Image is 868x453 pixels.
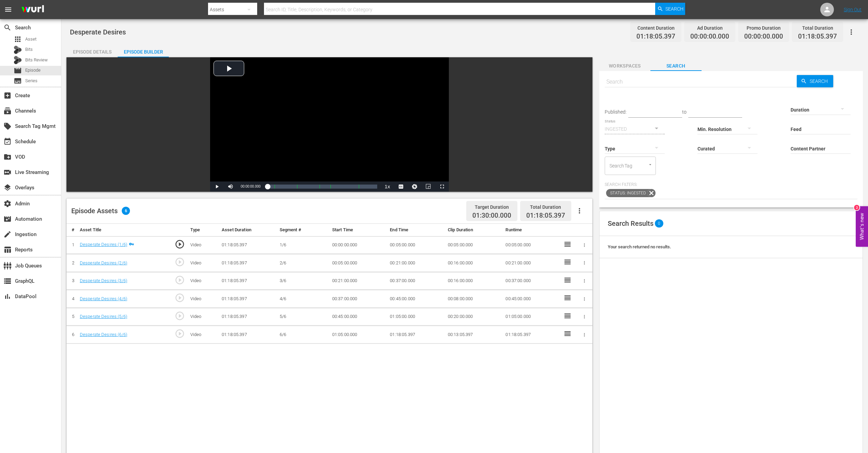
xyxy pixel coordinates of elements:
span: Your search returned no results. [608,244,671,249]
span: play_circle_outline [175,257,185,267]
span: Bits [25,46,33,53]
span: Search [807,75,833,87]
div: INGESTED [605,119,665,138]
span: Bits Review [25,57,48,63]
td: Video [188,236,219,254]
span: Automation [3,215,12,223]
td: Video [188,272,219,290]
td: 3 [67,272,77,290]
td: 3/6 [277,272,329,290]
button: Captions [394,181,408,192]
td: 00:21:00.000 [329,272,387,290]
span: Series [14,77,22,85]
span: Channels [3,107,12,115]
button: Play [210,181,224,192]
td: 5 [67,308,77,326]
div: Target Duration [472,202,511,212]
td: 00:13:05.397 [445,326,503,344]
button: Playback Rate [381,181,394,192]
span: Search Results [608,219,653,228]
button: Episode Details [67,44,118,57]
button: Search [797,75,833,87]
span: Live Streaming [3,168,12,176]
td: 00:05:00.000 [329,254,387,272]
td: 4 [67,290,77,308]
span: Overlays [3,184,12,192]
td: 6 [67,326,77,344]
td: 00:37:00.000 [503,272,561,290]
a: Desperate Desires (3/6) [80,278,127,283]
a: Desperate Desires (2/6) [80,260,127,265]
td: 01:05:00.000 [503,308,561,326]
td: 01:18:05.397 [219,236,277,254]
div: 2 [854,205,859,210]
td: 01:18:05.397 [219,290,277,308]
a: Sign Out [844,7,862,12]
button: Picture-in-Picture [422,181,435,192]
span: VOD [3,153,12,161]
button: Jump To Time [408,181,422,192]
td: 00:16:00.000 [445,254,503,272]
p: Search Filters: [605,182,857,188]
td: 01:18:05.397 [219,272,277,290]
div: Total Duration [526,202,565,212]
td: 00:21:00.000 [503,254,561,272]
span: GraphQL [3,277,12,285]
td: 00:37:00.000 [387,272,445,290]
img: ans4CAIJ8jUAAAAAAAAAAAAAAAAAAAAAAAAgQb4GAAAAAAAAAAAAAAAAAAAAAAAAJMjXAAAAAAAAAAAAAAAAAAAAAAAAgAT5G... [16,2,49,18]
span: 01:18:05.397 [798,33,837,41]
span: Search Tag Mgmt [3,122,12,130]
td: 00:05:00.000 [387,236,445,254]
td: 00:20:00.000 [445,308,503,326]
td: 00:37:00.000 [329,290,387,308]
th: Asset Title [77,224,166,236]
td: 00:45:00.000 [387,290,445,308]
td: 00:05:00.000 [445,236,503,254]
td: 00:45:00.000 [329,308,387,326]
span: Create [3,91,12,100]
span: Schedule [3,137,12,146]
td: 00:45:00.000 [503,290,561,308]
th: # [67,224,77,236]
div: Episode Assets [71,207,130,215]
button: Open Feedback Widget [856,206,868,247]
span: 00:00:00.000 [241,185,261,188]
span: Series [25,77,38,84]
th: End Time [387,224,445,236]
span: DataPool [3,292,12,301]
button: Mute [224,181,237,192]
td: 00:21:00.000 [387,254,445,272]
div: Video Player [210,57,449,192]
span: play_circle_outline [175,239,185,249]
span: Episode [14,67,22,75]
span: Asset [14,35,22,43]
td: 01:05:00.000 [329,326,387,344]
th: Start Time [329,224,387,236]
span: menu [4,5,12,14]
span: play_circle_outline [175,275,185,285]
div: Total Duration [798,23,837,33]
td: 00:16:00.000 [445,272,503,290]
div: Ad Duration [690,23,729,33]
button: Episode Builder [118,44,169,57]
td: 1 [67,236,77,254]
span: Asset [25,36,36,43]
div: Bits Review [14,56,22,64]
span: Search [650,62,702,70]
td: 6/6 [277,326,329,344]
span: Reports [3,246,12,254]
span: Published: [605,109,627,115]
th: Type [188,224,219,236]
span: 01:30:00.000 [472,212,511,220]
span: Search [3,24,12,32]
span: 01:18:05.397 [636,33,675,41]
td: 00:08:00.000 [445,290,503,308]
div: Content Duration [636,23,675,33]
span: Desperate Desires [70,28,126,36]
div: Episode Details [67,44,118,60]
td: 01:18:05.397 [503,326,561,344]
td: Video [188,290,219,308]
td: 01:18:05.397 [219,308,277,326]
span: 01:18:05.397 [526,211,565,219]
span: Ingestion [3,230,12,238]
